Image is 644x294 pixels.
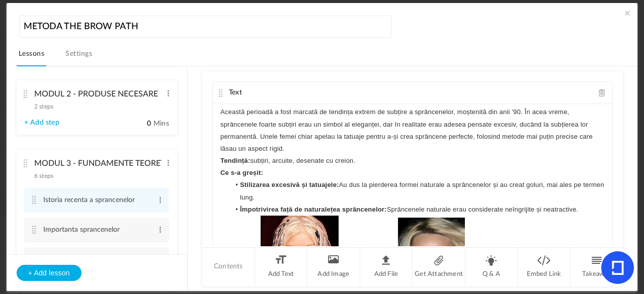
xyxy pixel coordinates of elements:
[220,155,605,167] p: subțiri, arcuite, desenate cu creion.
[220,157,250,164] strong: Tendință:
[17,265,82,281] button: + Add lesson
[360,248,413,285] li: Add File
[413,248,465,285] li: Get Attachment
[307,248,360,285] li: Add Image
[229,89,242,96] span: Text
[17,47,46,66] a: Lessons
[465,248,518,285] li: Q & A
[153,120,169,127] span: Mins
[202,248,255,285] li: Contents
[240,206,387,213] strong: Împotrivirea față de naturalețea sprâncenelor:
[34,104,53,110] span: 2 steps
[34,173,53,179] span: 6 steps
[220,169,263,176] strong: Ce s-a greșit:
[518,248,571,285] li: Embed Link
[230,179,605,203] li: Au dus la pierderea formei naturale a sprâncenelor și au creat goluri, mai ales pe termen lung.
[126,119,151,129] input: Mins
[24,119,59,127] a: + Add step
[220,106,605,155] p: Această perioadă a fost marcată de tendința extrem de subțire a sprâncenelor, moștenită din anii ...
[571,248,623,285] li: Takeaway
[63,47,94,66] a: Settings
[255,248,308,285] li: Add Text
[240,181,339,188] strong: Stilizarea excesivă și tatuajele:
[230,204,605,216] li: Sprâncenele naturale erau considerate neîngrijite și neatractive.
